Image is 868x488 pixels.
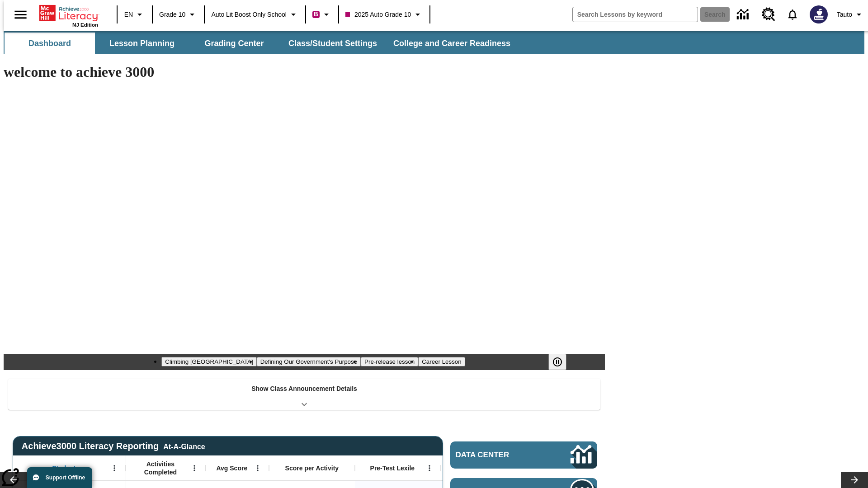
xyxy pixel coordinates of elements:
button: Select a new avatar [804,3,833,26]
span: Activities Completed [131,460,190,476]
span: Pre-Test Lexile [370,464,415,472]
span: Student [52,464,75,472]
button: Support Offline [27,467,92,488]
button: Slide 1 Climbing Mount Tai [161,357,256,366]
span: Avg Score [216,464,247,472]
span: B [314,9,318,20]
div: Home [39,3,98,28]
p: Show Class Announcement Details [251,384,357,394]
button: Boost Class color is violet red. Change class color [309,6,335,23]
span: Grade 10 [159,10,185,19]
button: School: Auto Lit Boost only School, Select your school [208,6,302,23]
span: Auto Lit Boost only School [211,10,287,19]
input: search field [573,7,698,22]
a: Home [39,4,98,22]
button: Lesson Planning [97,33,187,54]
h1: welcome to achieve 3000 [4,64,605,80]
button: Slide 3 Pre-release lesson [361,357,418,366]
div: Pause [548,354,576,370]
button: Grading Center [189,33,279,54]
div: SubNavbar [4,33,519,54]
span: Support Offline [46,474,85,481]
a: Resource Center, Will open in new tab [756,2,781,27]
div: Show Class Announcement Details [8,379,600,410]
span: 2025 Auto Grade 10 [345,10,411,19]
button: Open Menu [423,461,436,475]
button: Slide 2 Defining Our Government's Purpose [257,357,361,366]
img: Avatar [810,5,828,23]
span: Data Center [456,450,540,460]
button: Pause [548,354,566,370]
span: NJ Edition [72,22,98,28]
button: Lesson carousel, Next [841,472,868,488]
button: Slide 4 Career Lesson [418,357,465,366]
button: Profile/Settings [833,6,868,23]
button: Open side menu [7,1,34,28]
div: At-A-Glance [163,441,205,451]
a: Notifications [781,3,804,26]
span: Tauto [837,10,852,19]
button: College and Career Readiness [386,33,518,54]
a: Data Center [450,441,597,469]
button: Class/Student Settings [281,33,384,54]
div: SubNavbar [4,31,864,54]
span: EN [124,10,133,19]
a: Data Center [731,2,756,27]
button: Open Menu [188,461,201,475]
button: Class: 2025 Auto Grade 10, Select your class [342,6,427,23]
button: Open Menu [251,461,264,475]
span: Achieve3000 Literacy Reporting [22,441,205,451]
span: Score per Activity [285,464,339,472]
button: Language: EN, Select a language [120,6,149,23]
button: Open Menu [108,461,121,475]
button: Dashboard [5,33,95,54]
button: Grade: Grade 10, Select a grade [156,6,201,23]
